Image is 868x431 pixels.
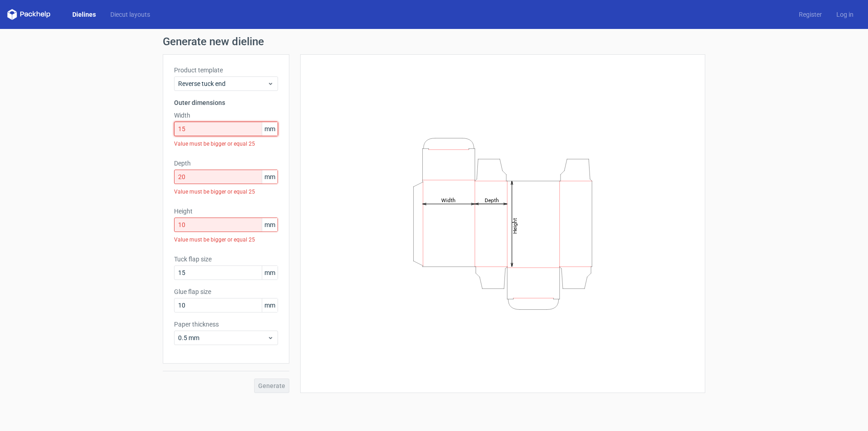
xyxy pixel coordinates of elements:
[174,159,278,168] label: Depth
[174,111,278,120] label: Width
[262,170,278,184] span: mm
[174,320,278,329] label: Paper thickness
[174,98,278,107] h3: Outer dimensions
[103,10,157,19] a: Diecut layouts
[174,184,278,199] div: Value must be bigger or equal 25
[829,10,861,19] a: Log in
[262,298,278,312] span: mm
[174,232,278,247] div: Value must be bigger or equal 25
[174,287,278,296] label: Glue flap size
[512,218,518,233] tspan: Height
[262,266,278,279] span: mm
[174,207,278,216] label: Height
[163,36,705,47] h1: Generate new dieline
[178,333,267,342] span: 0.5 mm
[441,197,456,203] tspan: Width
[485,197,499,203] tspan: Depth
[262,122,278,136] span: mm
[174,136,278,152] div: Value must be bigger or equal 25
[65,10,103,19] a: Dielines
[178,79,267,88] span: Reverse tuck end
[792,10,829,19] a: Register
[174,66,278,75] label: Product template
[262,218,278,232] span: mm
[174,255,278,264] label: Tuck flap size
